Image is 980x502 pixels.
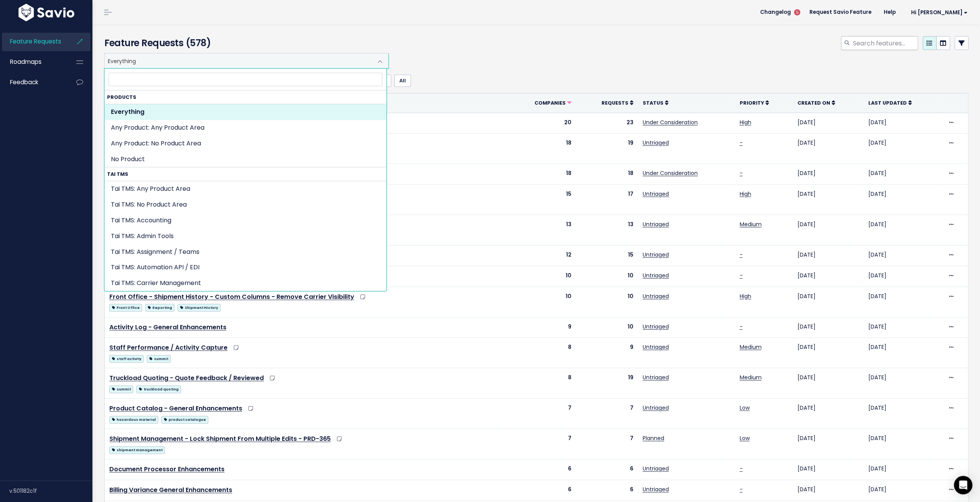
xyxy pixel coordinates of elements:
[643,99,668,107] a: Status
[506,215,576,245] td: 13
[739,99,769,107] a: Priority
[109,434,331,443] a: Shipment Management - Lock Shipment From Multiple Edits - PRD-365
[864,245,943,266] td: [DATE]
[864,113,943,133] td: [DATE]
[739,100,764,106] span: Priority
[506,338,576,368] td: 8
[797,99,835,107] a: Created On
[105,260,386,275] li: Tai TMS: Automation API / EDI
[864,185,943,215] td: [DATE]
[105,152,386,167] li: No Product
[739,118,751,126] a: High
[109,384,133,394] a: summit
[643,434,664,442] a: Planned
[105,167,386,495] li: Tai TMS
[109,323,226,332] a: Activity Log - General Enhancements
[105,104,386,120] li: Everything
[793,459,864,480] td: [DATE]
[864,287,943,317] td: [DATE]
[864,399,943,429] td: [DATE]
[105,244,386,260] li: Tai TMS: Assignment / Teams
[506,459,576,480] td: 6
[793,133,864,164] td: [DATE]
[739,465,742,472] a: -
[109,355,144,363] span: staff activity
[739,404,749,412] a: Low
[10,37,61,45] span: Feature Requests
[576,399,638,429] td: 7
[793,338,864,368] td: [DATE]
[864,480,943,501] td: [DATE]
[104,53,389,68] span: Everything
[534,99,571,107] a: Companies
[576,459,638,480] td: 6
[105,90,386,167] li: Products
[864,215,943,245] td: [DATE]
[105,181,386,197] li: Tai TMS: Any Product Area
[576,133,638,164] td: 19
[147,354,171,363] a: summit
[739,323,742,330] a: -
[902,7,974,18] a: Hi [PERSON_NAME]
[576,185,638,215] td: 17
[643,343,669,351] a: Untriaged
[793,245,864,266] td: [DATE]
[2,33,64,50] a: Feature Requests
[576,245,638,266] td: 15
[506,399,576,429] td: 7
[109,416,158,424] span: hazardous material
[506,429,576,459] td: 7
[109,465,224,474] a: Document Processor Enhancements
[147,355,171,363] span: summit
[105,90,386,104] strong: Products
[576,317,638,338] td: 10
[109,304,142,312] span: Front Office
[739,251,742,259] a: -
[864,133,943,164] td: [DATE]
[109,446,165,454] span: shipment management
[576,164,638,185] td: 18
[109,354,144,363] a: staff activity
[643,323,669,330] a: Untriaged
[576,480,638,501] td: 6
[793,287,864,317] td: [DATE]
[576,429,638,459] td: 7
[136,384,181,394] a: truckload quoting
[739,272,742,279] a: -
[576,113,638,133] td: 23
[104,75,968,87] ul: Filter feature requests
[760,10,791,15] span: Changelog
[576,215,638,245] td: 13
[109,404,242,413] a: Product Catalog - General Enhancements
[109,414,158,424] a: hazardous material
[739,343,761,351] a: Medium
[109,374,264,382] a: Truckload Quoting - Quote Feedback / Reviewed
[178,304,220,312] span: Shipment History
[643,292,669,300] a: Untriaged
[104,36,385,50] h4: Feature Requests (578)
[109,302,142,312] a: Front Office
[105,275,386,291] li: Tai TMS: Carrier Management
[10,58,42,66] span: Roadmaps
[576,368,638,399] td: 19
[793,429,864,459] td: [DATE]
[576,266,638,287] td: 10
[864,459,943,480] td: [DATE]
[643,465,669,472] a: Untriaged
[739,139,742,147] a: -
[954,476,972,494] div: Open Intercom Messenger
[793,215,864,245] td: [DATE]
[864,164,943,185] td: [DATE]
[506,317,576,338] td: 9
[534,100,565,106] span: Companies
[793,480,864,501] td: [DATE]
[109,292,354,301] a: Front Office - Shipment History - Custom Columns - Remove Carrier Visibility
[868,100,907,106] span: Last Updated
[17,4,76,21] img: logo-white.9d6f32f41409.svg
[109,385,133,393] span: summit
[576,287,638,317] td: 10
[394,75,411,87] a: All
[601,99,633,107] a: Requests
[506,480,576,501] td: 6
[794,9,800,15] span: 5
